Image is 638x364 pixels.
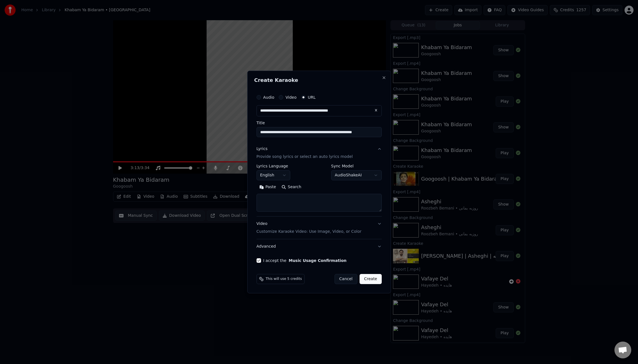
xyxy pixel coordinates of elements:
[257,146,267,152] div: Lyrics
[257,221,362,234] div: Video
[285,95,296,99] label: Video
[331,164,382,168] label: Sync Model
[257,164,382,216] div: LyricsProvide song lyrics or select an auto lyrics model
[263,95,275,99] label: Audio
[257,121,382,125] label: Title
[257,142,382,164] button: LyricsProvide song lyrics or select an auto lyrics model
[257,183,279,192] button: Paste
[266,277,302,281] span: This will use 5 credits
[254,78,384,83] h2: Create Karaoke
[263,259,347,262] label: I accept the
[257,164,290,168] label: Lyrics Language
[308,95,316,99] label: URL
[279,183,304,192] button: Search
[257,229,362,234] p: Customize Karaoke Video: Use Image, Video, or Color
[257,239,382,254] button: Advanced
[289,259,346,262] button: I accept the
[360,274,382,284] button: Create
[335,274,357,284] button: Cancel
[257,216,382,239] button: VideoCustomize Karaoke Video: Use Image, Video, or Color
[257,154,353,160] p: Provide song lyrics or select an auto lyrics model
